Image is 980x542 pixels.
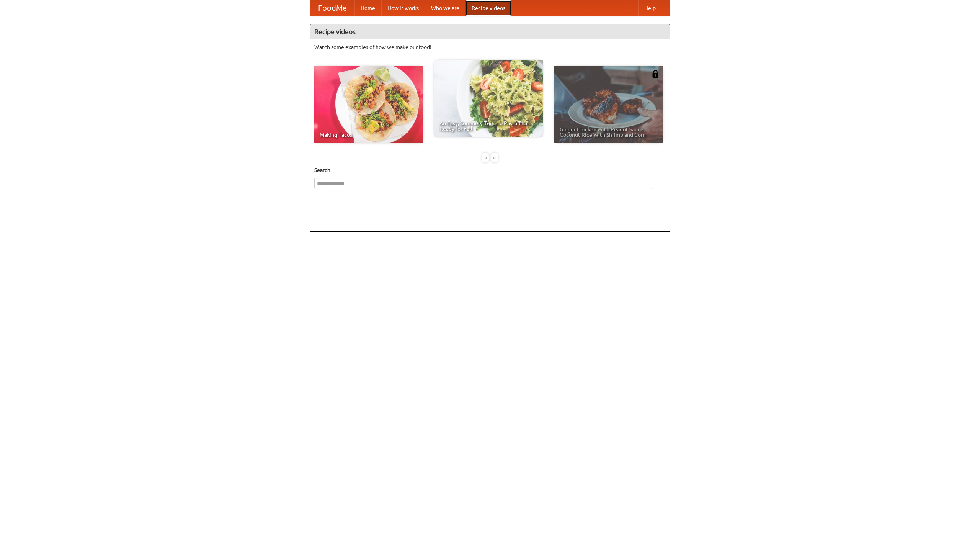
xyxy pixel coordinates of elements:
span: Making Tacos [320,132,418,138]
a: An Easy, Summery Tomato Pasta That's Ready for Fall [434,60,543,137]
div: « [482,153,489,162]
a: Recipe videos [465,0,511,16]
a: How it works [381,0,425,16]
p: Watch some examples of how we make our food! [314,43,666,51]
a: Help [638,0,662,16]
a: FoodMe [310,0,354,16]
a: Making Tacos [314,66,423,143]
h4: Recipe videos [310,24,670,39]
span: An Easy, Summery Tomato Pasta That's Ready for Fall [439,121,537,131]
img: 483408.png [652,70,659,78]
h5: Search [314,166,666,174]
a: Who we are [425,0,465,16]
a: Home [354,0,381,16]
div: » [491,153,498,162]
